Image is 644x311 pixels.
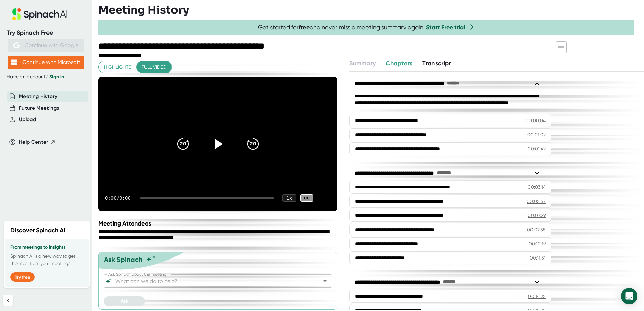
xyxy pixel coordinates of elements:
[426,24,465,31] a: Start Free trial
[19,116,36,124] button: Upload
[19,104,59,112] button: Future Meetings
[526,117,546,124] div: 00:00:04
[530,254,546,261] div: 00:11:51
[527,226,546,233] div: 00:07:55
[527,198,546,205] div: 00:05:57
[10,245,83,250] h3: From meetings to insights
[7,74,85,80] div: Have an account?
[98,4,189,16] h3: Meeting History
[527,131,546,138] div: 00:01:02
[98,220,341,227] div: Meeting Attendees
[349,60,376,67] span: Summary
[7,29,85,37] div: Try Spinach Free
[105,195,132,201] div: 0:00 / 0:00
[528,212,546,219] div: 00:07:29
[349,59,376,68] button: Summary
[282,194,296,202] div: 1 x
[10,226,65,235] h2: Discover Spinach AI
[104,255,143,264] div: Ask Spinach
[10,253,83,267] p: Spinach AI is a new way to get the most from your meetings
[142,63,166,71] span: Full video
[114,276,310,286] input: What can we do to help?
[528,145,546,152] div: 00:01:42
[49,74,64,80] a: Sign in
[320,276,330,286] button: Open
[104,296,145,306] button: Ask
[422,59,451,68] button: Transcript
[8,56,84,69] button: Continue with Microsoft
[121,298,128,304] span: Ask
[529,240,546,247] div: 00:10:19
[528,184,546,191] div: 00:03:14
[13,42,20,48] img: Aehbyd4JwY73AAAAAElFTkSuQmCC
[104,63,131,71] span: Highlights
[621,288,637,304] div: Open Intercom Messenger
[10,272,35,282] button: Try free
[3,295,13,306] button: Collapse sidebar
[299,24,310,31] b: free
[300,194,313,202] div: CC
[422,60,451,67] span: Transcript
[258,24,475,31] span: Get started for and never miss a meeting summary again!
[19,93,57,100] button: Meeting History
[136,61,172,73] button: Full video
[19,138,56,146] button: Help Center
[386,60,412,67] span: Chapters
[8,39,84,52] button: Continue with Google
[386,59,412,68] button: Chapters
[528,293,546,300] div: 00:14:25
[19,138,49,146] span: Help Center
[99,61,137,73] button: Highlights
